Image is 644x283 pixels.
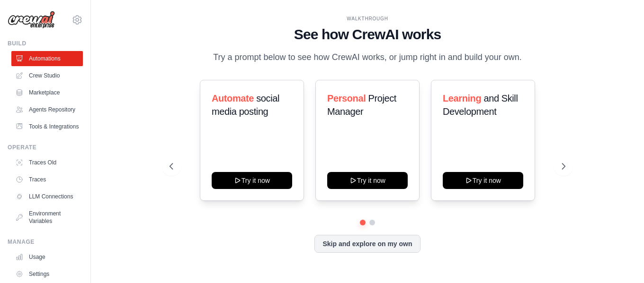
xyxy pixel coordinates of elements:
[212,172,292,189] button: Try it now
[11,172,83,187] a: Traces
[212,93,279,117] span: social media posting
[208,51,527,64] p: Try a prompt below to see how CrewAI works, or jump right in and build your own.
[8,11,55,29] img: Logo
[170,15,565,22] div: WALKTHROUGH
[11,266,83,282] a: Settings
[11,102,83,117] a: Agents Repository
[443,172,523,189] button: Try it now
[327,172,408,189] button: Try it now
[443,93,481,103] span: Learning
[327,93,366,103] span: Personal
[443,93,518,117] span: and Skill Development
[11,206,83,229] a: Environment Variables
[11,119,83,134] a: Tools & Integrations
[11,85,83,100] a: Marketplace
[11,68,83,83] a: Crew Studio
[170,26,565,43] h1: See how CrewAI works
[8,238,83,246] div: Manage
[11,155,83,170] a: Traces Old
[314,235,420,253] button: Skip and explore on my own
[11,51,83,66] a: Automations
[212,93,254,103] span: Automate
[8,144,83,151] div: Operate
[11,189,83,204] a: LLM Connections
[327,93,396,117] span: Project Manager
[11,249,83,265] a: Usage
[8,40,83,47] div: Build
